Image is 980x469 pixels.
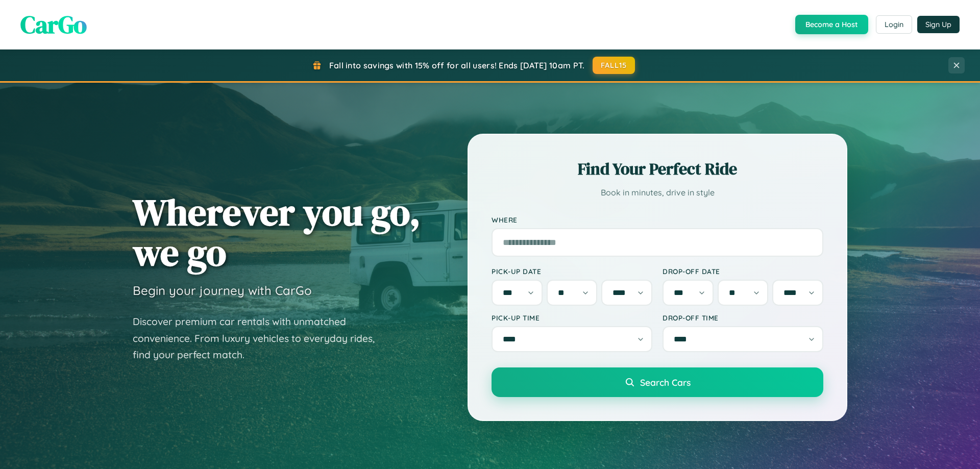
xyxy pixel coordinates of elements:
button: Sign Up [917,16,960,33]
h3: Begin your journey with CarGo [133,283,312,298]
label: Where [492,215,823,224]
label: Drop-off Date [663,267,823,276]
button: Become a Host [795,15,868,34]
button: FALL15 [593,57,635,74]
h1: Wherever you go, we go [133,192,421,273]
span: CarGo [20,8,87,41]
label: Drop-off Time [663,313,823,322]
p: Book in minutes, drive in style [492,185,823,200]
button: Login [876,15,912,34]
h2: Find Your Perfect Ride [492,158,823,180]
span: Fall into savings with 15% off for all users! Ends [DATE] 10am PT. [329,60,585,70]
label: Pick-up Time [492,313,652,322]
p: Discover premium car rentals with unmatched convenience. From luxury vehicles to everyday rides, ... [133,313,388,363]
span: Search Cars [640,377,691,388]
label: Pick-up Date [492,267,652,276]
button: Search Cars [492,367,823,397]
